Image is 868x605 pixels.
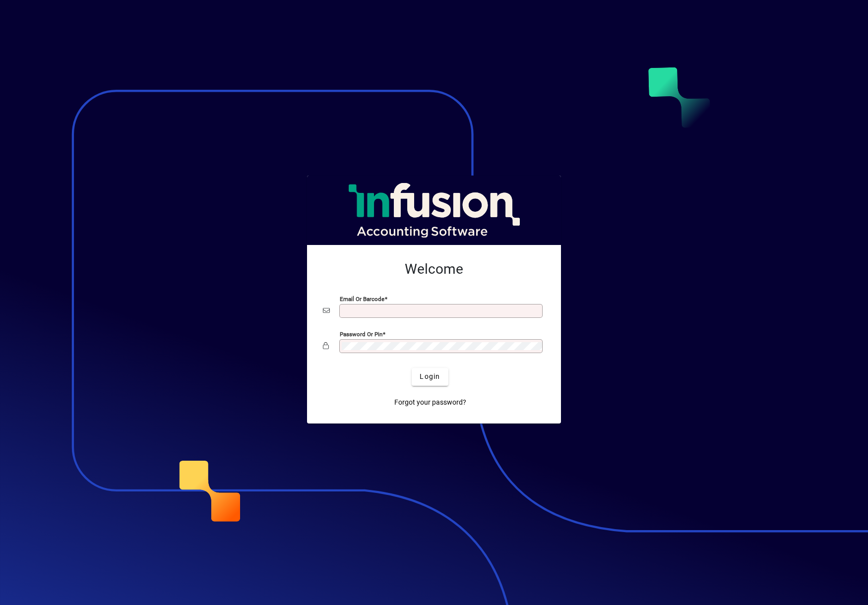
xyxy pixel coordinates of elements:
[340,330,382,337] mat-label: Password or Pin
[390,394,470,412] a: Forgot your password?
[323,261,545,278] h2: Welcome
[394,397,466,408] span: Forgot your password?
[420,371,440,382] span: Login
[412,368,448,386] button: Login
[340,295,384,302] mat-label: Email or Barcode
